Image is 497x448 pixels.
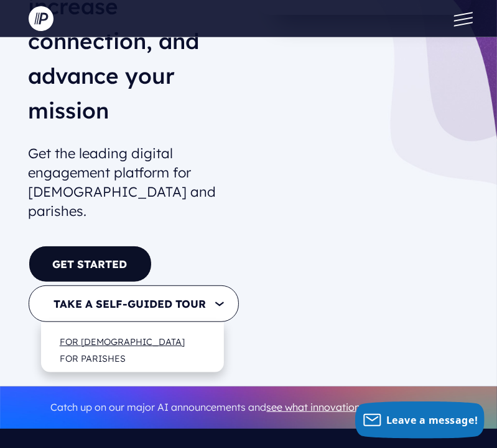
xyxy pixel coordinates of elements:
p: Catch up on our major AI announcements and [29,395,469,421]
a: see what innovations are coming next. [267,401,447,413]
a: FOR [DEMOGRAPHIC_DATA] [47,327,197,357]
a: FOR PARISHES [47,344,138,374]
span: Leave a message! [386,413,478,427]
button: Leave a message! [355,401,485,439]
h2: Get the leading digital engagement platform for [DEMOGRAPHIC_DATA] and parishes. [29,139,239,225]
button: TAKE A SELF-GUIDED TOUR [29,285,239,322]
a: GET STARTED [29,246,152,282]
